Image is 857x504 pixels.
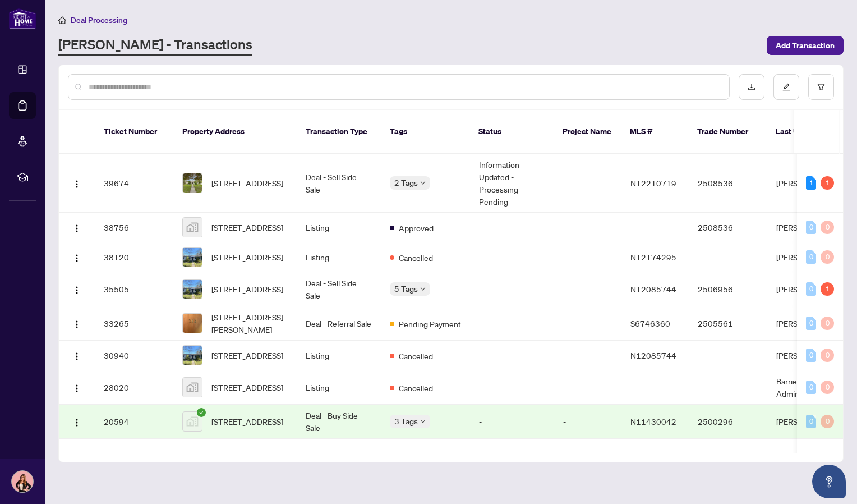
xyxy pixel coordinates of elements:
td: [PERSON_NAME] [767,405,851,439]
td: Listing [297,370,381,405]
td: Deal - Sell Side Sale [297,272,381,306]
td: 2505561 [689,306,767,341]
button: filter [808,74,834,100]
span: [STREET_ADDRESS] [211,283,283,295]
span: [STREET_ADDRESS] [211,177,283,189]
td: - [554,341,621,370]
button: Logo [68,174,86,192]
img: thumbnail-img [183,378,202,397]
img: Logo [72,418,81,427]
td: [PERSON_NAME] [767,341,851,370]
td: - [470,341,554,370]
img: thumbnail-img [183,218,202,237]
a: [PERSON_NAME] - Transactions [58,35,252,56]
td: Listing [297,242,381,272]
img: Logo [72,224,81,233]
td: - [554,405,621,439]
td: - [470,306,554,341]
div: 0 [806,415,816,428]
img: thumbnail-img [183,173,202,193]
span: Deal Processing [71,15,127,25]
div: 0 [821,415,834,428]
span: [STREET_ADDRESS] [211,415,283,428]
div: 1 [821,176,834,190]
div: 0 [806,250,816,264]
img: Logo [72,352,81,361]
td: Information Updated - Processing Pending [470,154,554,213]
span: download [748,83,755,91]
span: [STREET_ADDRESS] [211,221,283,233]
td: 2508536 [689,154,767,213]
img: Logo [72,286,81,295]
td: - [470,242,554,272]
th: Trade Number [688,110,767,154]
div: 1 [806,176,816,190]
div: 0 [806,317,816,330]
button: edit [773,74,799,100]
span: down [420,180,426,186]
span: Cancelled [399,382,433,394]
span: Cancelled [399,251,433,264]
button: Logo [68,248,86,266]
button: Logo [68,314,86,332]
div: 0 [806,221,816,234]
span: Pending Payment [399,318,461,330]
button: Open asap [812,465,846,498]
img: Profile Icon [12,471,33,492]
span: down [420,286,426,292]
td: - [554,242,621,272]
td: - [470,213,554,242]
span: 5 Tags [394,282,418,295]
td: - [470,370,554,405]
img: Logo [72,254,81,263]
img: thumbnail-img [183,346,202,365]
img: Logo [72,384,81,393]
span: [STREET_ADDRESS] [211,251,283,263]
td: - [689,341,767,370]
div: 0 [821,317,834,330]
img: thumbnail-img [183,412,202,431]
td: Listing [297,213,381,242]
td: 20594 [95,405,173,439]
span: check-circle [197,408,206,417]
button: Logo [68,218,86,236]
img: Logo [72,320,81,329]
div: 0 [821,349,834,362]
td: [PERSON_NAME] [767,213,851,242]
span: 2 Tags [394,176,418,189]
div: 0 [821,381,834,394]
span: Add Transaction [776,36,835,54]
img: logo [9,8,36,29]
th: Last Updated By [767,110,851,154]
span: S6746360 [630,318,670,328]
span: 3 Tags [394,415,418,428]
td: 28020 [95,370,173,405]
span: down [420,419,426,424]
td: 2500296 [689,405,767,439]
td: 2508536 [689,213,767,242]
td: - [554,272,621,306]
td: Deal - Buy Side Sale [297,405,381,439]
th: Status [469,110,554,154]
td: - [689,242,767,272]
div: 0 [821,221,834,234]
td: 30940 [95,341,173,370]
td: - [554,213,621,242]
td: - [470,272,554,306]
td: 38120 [95,242,173,272]
span: [STREET_ADDRESS][PERSON_NAME] [211,311,288,336]
span: [STREET_ADDRESS] [211,381,283,393]
span: N12085744 [630,284,676,294]
td: [PERSON_NAME] [767,242,851,272]
span: [STREET_ADDRESS] [211,349,283,361]
button: Logo [68,280,86,298]
td: Listing [297,341,381,370]
td: Deal - Sell Side Sale [297,154,381,213]
td: - [554,154,621,213]
td: 33265 [95,306,173,341]
td: [PERSON_NAME] [767,272,851,306]
div: 0 [806,349,816,362]
span: N11430042 [630,416,676,427]
span: N12174295 [630,252,676,262]
span: N12085744 [630,350,676,360]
